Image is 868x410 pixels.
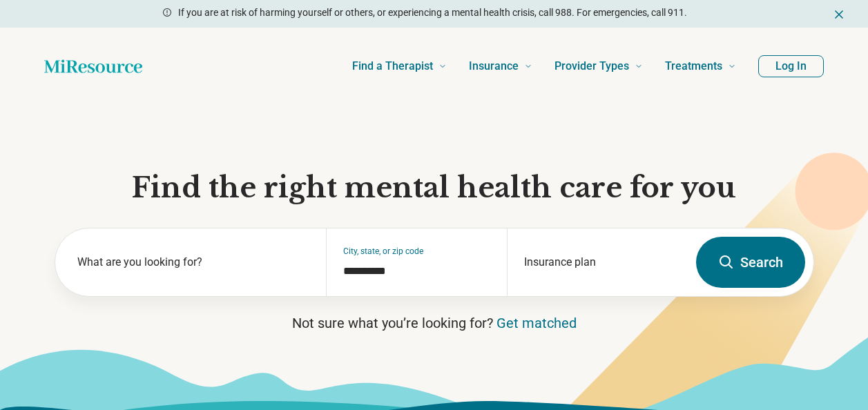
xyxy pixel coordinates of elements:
[832,6,846,22] button: Dismiss
[496,315,577,331] a: Get matched
[758,55,824,77] button: Log In
[352,39,447,94] a: Find a Therapist
[469,39,532,94] a: Insurance
[469,57,519,76] span: Insurance
[554,57,629,76] span: Provider Types
[55,170,814,206] h1: Find the right mental health care for you
[77,254,310,271] label: What are you looking for?
[55,313,814,333] p: Not sure what you’re looking for?
[554,39,643,94] a: Provider Types
[665,57,722,76] span: Treatments
[352,57,433,76] span: Find a Therapist
[178,6,687,20] p: If you are at risk of harming yourself or others, or experiencing a mental health crisis, call 98...
[44,52,142,80] a: Home page
[696,237,805,288] button: Search
[665,39,736,94] a: Treatments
